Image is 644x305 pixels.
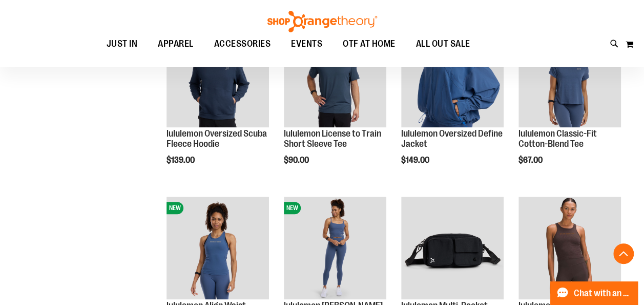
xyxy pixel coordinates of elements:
img: Shop Orangetheory [266,11,379,32]
span: Chat with an Expert [574,289,632,298]
span: EVENTS [291,32,322,55]
span: APPAREL [158,32,194,55]
span: $67.00 [518,156,544,165]
span: ACCESSORIES [214,32,271,55]
div: product [279,20,391,190]
img: lululemon Classic-Fit Cotton-Blend Tee [518,25,621,127]
a: lululemon Classic-Fit Cotton-Blend TeeNEW [518,25,621,129]
img: lululemon Oversized Define Jacket [401,25,504,127]
img: lululemon License to Train Short Sleeve Tee [284,25,386,127]
span: $90.00 [284,156,310,165]
a: lululemon Oversized Define Jacket [401,128,503,149]
a: lululemon Ebb to Street Cropped Racerback Tank [518,197,621,301]
span: $139.00 [167,156,196,165]
button: Chat with an Expert [550,281,638,305]
img: lululemon Multi-Pocket Crossbody [401,197,504,299]
a: lululemon License to Train Short Sleeve Tee [284,128,381,149]
span: $149.00 [401,156,431,165]
a: lululemon Oversized Scuba Fleece Hoodie [167,128,267,149]
a: lululemon Align Waist Length Racerback TankNEW [167,197,269,301]
span: NEW [167,202,183,214]
span: JUST IN [107,32,138,55]
a: lululemon License to Train Short Sleeve TeeNEW [284,25,386,129]
a: lululemon Oversized Scuba Fleece HoodieNEW [167,25,269,129]
a: lululemon Classic-Fit Cotton-Blend Tee [518,128,597,149]
a: lululemon Multi-Pocket Crossbody [401,197,504,301]
div: product [513,20,626,190]
img: lululemon Wunder Train Strappy Tank [284,197,386,299]
div: product [396,20,509,190]
img: lululemon Align Waist Length Racerback Tank [167,197,269,299]
button: Back To Top [613,243,634,264]
img: lululemon Ebb to Street Cropped Racerback Tank [518,197,621,299]
span: ALL OUT SALE [416,32,470,55]
span: NEW [284,202,301,214]
img: lululemon Oversized Scuba Fleece Hoodie [167,25,269,127]
a: lululemon Oversized Define JacketNEW [401,25,504,129]
span: OTF AT HOME [343,32,396,55]
a: lululemon Wunder Train Strappy TankNEW [284,197,386,301]
div: product [161,20,274,190]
